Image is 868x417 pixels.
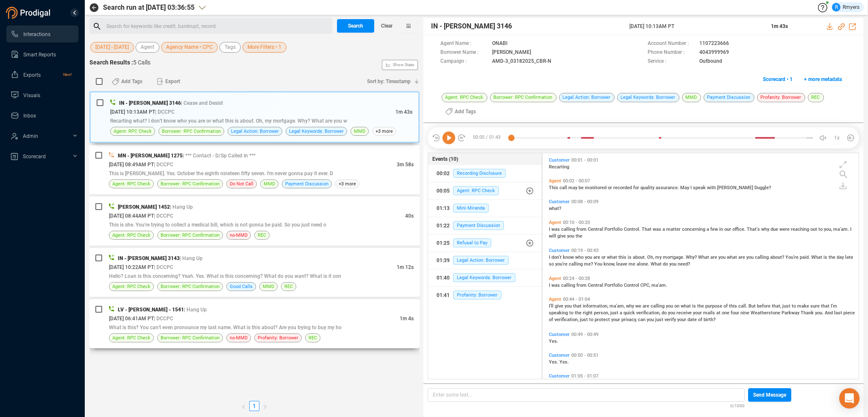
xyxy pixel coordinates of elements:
[829,255,837,260] span: the
[397,162,414,168] span: 3m 58s
[549,303,555,309] span: I'll
[549,310,569,316] span: speaking
[585,255,593,260] span: you
[555,303,565,309] span: give
[710,255,718,260] span: are
[668,310,676,316] span: you
[604,261,616,267] span: know,
[832,3,860,11] div: Rmyers
[152,75,185,88] button: Export
[6,25,78,42] li: Interactions
[633,185,640,190] span: for
[663,255,686,260] span: mortgage.
[810,227,818,232] span: out
[110,109,155,115] span: [DATE] 10:13AM PT
[576,283,588,288] span: from
[428,165,542,182] button: 00:02Recording Disclosure
[732,227,747,232] span: office.
[63,66,72,83] span: New!
[567,233,576,239] span: you
[154,264,173,270] span: | DCCPC
[792,303,797,309] span: to
[575,310,583,316] span: the
[335,179,359,188] span: +3 more
[437,254,450,267] div: 01:39
[437,288,450,302] div: 01:41
[624,227,642,232] span: Control.
[662,227,666,232] span: a
[568,185,579,190] span: may
[751,310,782,316] span: Weatherstone
[643,303,651,309] span: are
[610,310,620,316] span: just
[428,252,542,269] button: 01:39Legal Action: Borrower
[112,180,150,188] span: Agent: RPC Check
[109,171,333,176] span: This is [PERSON_NAME]. Yes. October the eighth nineteen fifty seven. I'm never gonna pay it ever. D
[23,133,38,139] span: Admin
[687,317,698,322] span: date
[682,227,707,232] span: concerning
[613,185,633,190] span: recorded
[835,3,838,11] span: R
[607,255,618,260] span: what
[621,317,638,322] span: privacy,
[771,227,779,232] span: due
[374,19,400,33] button: Clear
[758,73,797,86] button: Scorecard • 1
[161,231,220,239] span: Borrower: RPC Confirmation
[818,227,824,232] span: to
[785,255,800,260] span: You're
[121,75,142,88] span: Add Tags
[551,283,561,288] span: was
[397,264,414,270] span: 1m 12s
[161,283,220,291] span: Borrower: RPC Confirmation
[453,221,504,230] span: Payment Discussion
[651,261,663,267] span: What
[620,310,623,316] span: a
[362,75,420,88] button: Sort by: Timestamp
[230,231,248,239] span: no-MMD
[640,185,656,190] span: quality
[89,248,420,297] div: IN - [PERSON_NAME] 3143| Hang Up[DATE] 10:22AM PT| DCCPC1m 12sHello? Loan is this concerning? Yea...
[23,72,41,78] span: Exports
[437,202,450,215] div: 01:13
[453,238,491,247] span: Refusal to Pay
[705,303,723,309] span: purpose
[372,127,396,136] span: +3 more
[569,261,584,267] span: calling
[573,303,583,309] span: that
[604,283,624,288] span: Portfolio
[264,180,275,188] span: MMD
[95,42,129,53] span: [DATE] - [DATE]
[437,167,450,180] div: 00:02
[665,317,677,322] span: verify
[656,185,680,190] span: assurance.
[698,255,710,260] span: What
[837,255,845,260] span: day
[748,303,757,309] span: But
[698,317,704,322] span: of
[738,303,748,309] span: call.
[437,271,450,285] div: 01:40
[367,75,411,88] span: Sort by: Timestamp
[89,196,420,246] div: [PERSON_NAME] 1452| Hang Up[DATE] 08:44AM PT| DCCPC40sThis is she. You're trying to collect a med...
[579,185,585,190] span: be
[666,227,682,232] span: matter
[118,255,180,261] span: IN - [PERSON_NAME] 3143
[141,42,154,53] span: Agent
[824,227,833,232] span: you,
[588,227,604,232] span: Central
[755,255,770,260] span: calling
[154,316,173,322] span: | DCCPC
[729,303,738,309] span: this
[782,310,801,316] span: Parkway
[624,283,640,288] span: Control
[242,42,287,53] button: More Filters • 1
[154,213,173,219] span: | DCCPC
[833,227,850,232] span: ma'am.
[220,42,241,53] button: Tags
[112,231,150,239] span: Agent: RPC Check
[428,200,542,217] button: 01:13Mini Miranda
[637,261,651,267] span: alone.
[831,132,843,144] button: 1x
